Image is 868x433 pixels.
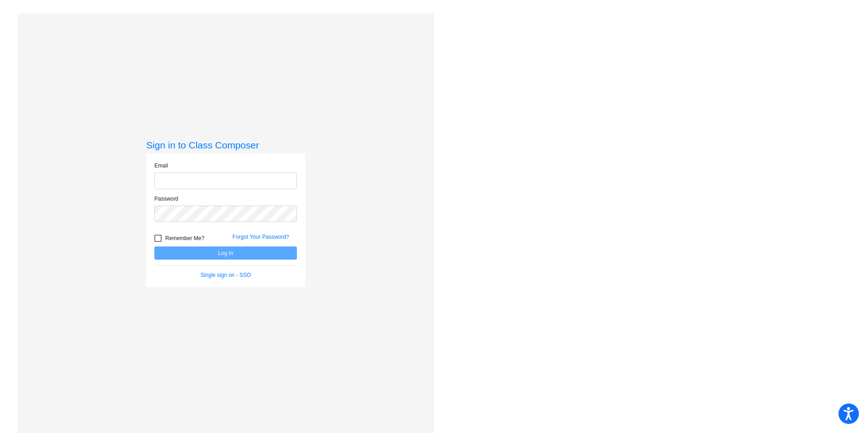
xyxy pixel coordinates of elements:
[154,246,297,260] button: Log In
[154,162,168,170] label: Email
[165,233,204,244] span: Remember Me?
[200,272,251,278] a: Single sign on - SSO
[146,139,305,151] h3: Sign in to Class Composer
[154,195,178,203] label: Password
[232,234,289,240] a: Forgot Your Password?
